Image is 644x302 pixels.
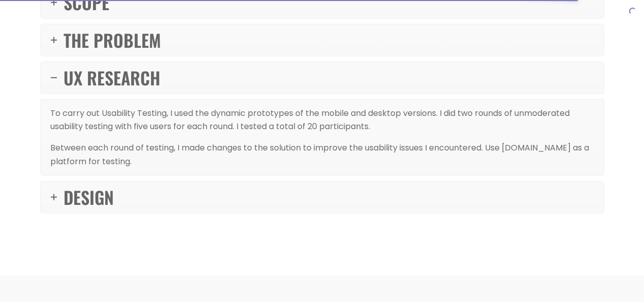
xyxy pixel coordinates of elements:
a: THE PROBLEM [41,24,604,56]
a: UX RESEARCH [41,62,604,94]
span: UX RESEARCH [64,65,161,90]
p: Between each round of testing, I made changes to the solution to improve the usability issues I e... [51,141,594,168]
span: DESIGN [64,184,114,210]
a: DESIGN [41,182,604,213]
span: THE PROBLEM [64,27,162,53]
p: To carry out Usability Testing, I used the dynamic prototypes of the mobile and desktop versions.... [51,107,594,134]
